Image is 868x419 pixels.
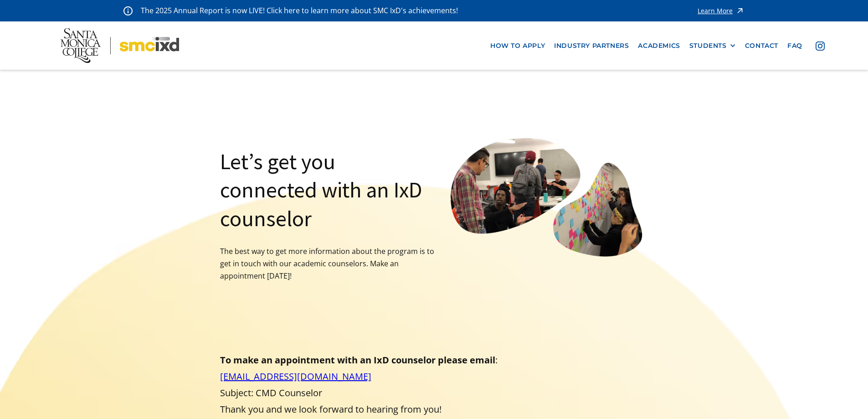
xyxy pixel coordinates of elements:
a: [EMAIL_ADDRESS][DOMAIN_NAME] [220,370,371,383]
div: STUDENTS [689,42,727,50]
img: icon - information - alert [123,6,133,16]
a: Academics [633,37,684,54]
img: icon - arrow - alert [735,5,745,17]
a: faq [783,37,807,54]
a: contact [740,37,783,54]
strong: To make an appointment with an IxD counselor please email [220,354,495,366]
p: : Subject: CMD Counselor Thank you and we look forward to hearing from you! [220,352,648,418]
a: how to apply [486,37,550,54]
h1: Let’s get you connected with an IxD counselor [220,147,434,233]
a: Learn More [698,5,745,17]
img: icon - instagram [816,41,825,51]
div: Learn More [698,8,733,14]
a: industry partners [550,37,633,54]
p: The 2025 Annual Report is now LIVE! Click here to learn more about SMC IxD's achievements! [141,5,459,17]
img: Santa Monica College - SMC IxD logo [61,28,179,63]
div: STUDENTS [689,42,736,50]
p: The best way to get more information about the program is to get in touch with our academic couns... [220,245,434,283]
img: image of students affinity mapping discussing with each other [451,138,665,275]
